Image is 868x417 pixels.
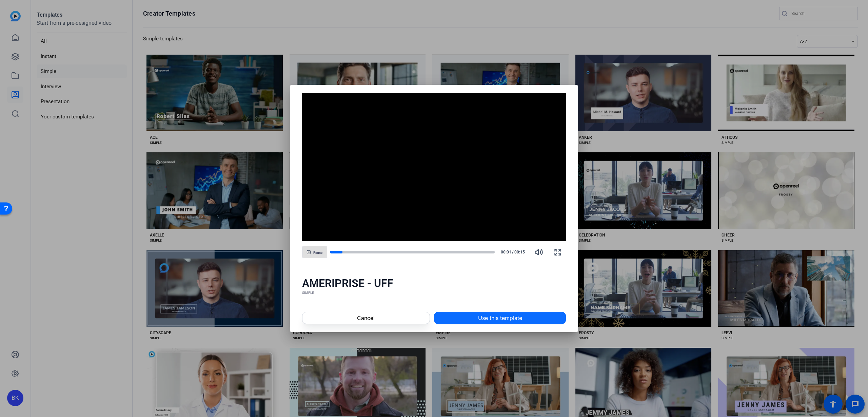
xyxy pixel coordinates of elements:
span: Use this template [478,314,522,322]
button: Fullscreen [550,244,566,260]
button: Mute [531,244,547,260]
span: Cancel [357,314,375,322]
span: Pause [313,251,322,255]
span: 00:01 [497,249,511,255]
div: SIMPLE [302,290,566,296]
div: AMERIPRISE - UFF [302,277,566,290]
button: Use this template [434,312,566,324]
span: 00:15 [514,249,528,255]
div: / [497,249,528,255]
button: Cancel [302,312,430,324]
div: Video Player [302,93,566,242]
button: Pause [302,246,327,258]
